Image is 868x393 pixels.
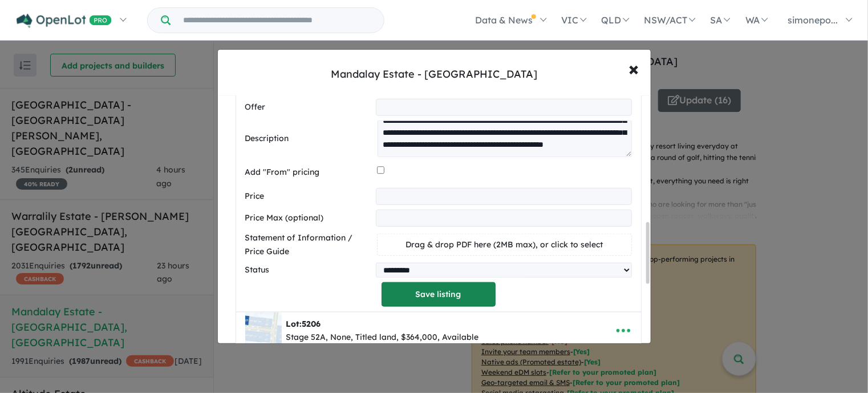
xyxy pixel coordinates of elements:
[245,312,282,349] img: Mandalay%20Estate%20-%20Beveridge%20-%20Lot%205206___1746067332.png
[331,67,537,82] div: Mandalay Estate - [GEOGRAPHIC_DATA]
[245,190,371,203] label: Price
[245,263,371,277] label: Status
[629,56,639,81] span: ×
[17,14,112,28] img: Openlot PRO Logo White
[245,211,371,225] label: Price Max (optional)
[286,331,479,344] div: Stage 52A, None, Titled land, $364,000, Available
[405,239,603,250] span: Drag & drop PDF here (2MB max), or click to select
[245,166,372,179] label: Add "From" pricing
[286,319,321,329] b: Lot:
[382,282,496,307] button: Save listing
[245,231,372,259] label: Statement of Information / Price Guide
[173,8,382,33] input: Try estate name, suburb, builder or developer
[245,101,371,114] label: Offer
[245,132,374,146] label: Description
[302,319,321,329] span: 5206
[788,14,838,26] span: simonepo...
